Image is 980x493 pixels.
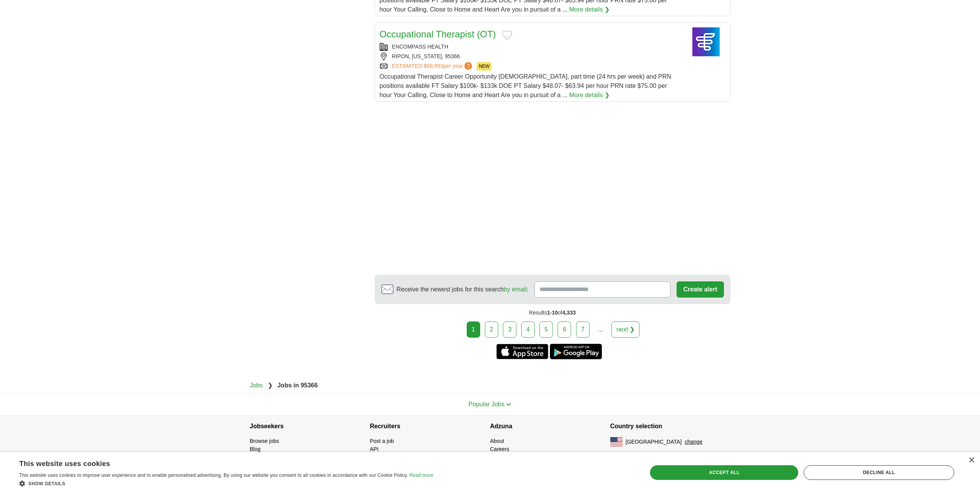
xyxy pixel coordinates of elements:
[392,62,474,71] a: ESTIMATED:$68,893per year?
[380,52,681,61] div: RIPON, [US_STATE], 95366
[539,321,553,338] a: 5
[558,321,571,338] a: 6
[504,286,527,293] a: by email
[370,438,394,444] a: Post a job
[503,321,516,338] a: 3
[569,5,610,14] a: More details ❯
[477,62,491,71] span: NEW
[968,458,974,463] div: Close
[409,473,433,478] a: Read more, opens a new window
[490,438,504,444] a: About
[250,446,261,452] a: Blog
[610,416,730,437] h4: Country selection
[28,481,65,486] span: Show details
[611,321,640,338] a: next ❯
[250,382,263,389] a: Jobs
[685,438,702,446] button: change
[502,30,512,40] button: Add to favorite jobs
[19,473,408,478] span: This website uses cookies to improve user experience and to enable personalised advertising. By u...
[392,44,449,50] a: ENCOMPASS HEALTH
[650,465,798,480] div: Accept all
[485,321,498,338] a: 2
[550,344,602,359] a: Get the Android app
[268,382,273,389] span: ❯
[467,321,480,338] div: 1
[496,344,548,359] a: Get the iPhone app
[19,480,433,487] div: Show details
[19,457,414,468] div: This website uses cookies
[469,401,504,407] span: Popular Jobs
[375,304,730,321] div: Results of
[521,321,535,338] a: 4
[687,27,725,56] img: Encompass Health logo
[593,322,608,337] div: ...
[677,281,724,298] button: Create alert
[506,403,511,406] img: toggle icon
[626,438,682,446] span: [GEOGRAPHIC_DATA]
[277,382,318,389] strong: Jobs in 95366
[610,437,623,446] img: US flag
[804,465,954,480] div: Decline all
[397,285,528,294] span: Receive the newest jobs for this search :
[424,63,443,69] span: $68,893
[250,438,279,444] a: Browse jobs
[370,446,379,452] a: API
[375,108,730,269] iframe: Ads by Google
[569,91,610,100] a: More details ❯
[562,310,576,316] span: 4,333
[490,446,509,452] a: Careers
[380,73,672,98] span: Occupational Therapist Career Opportunity [DEMOGRAPHIC_DATA], part time (24 hrs per week) and PRN...
[547,310,558,316] span: 1-10
[380,29,496,39] a: Occupational Therapist (OT)
[576,321,590,338] a: 7
[464,62,472,70] span: ?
